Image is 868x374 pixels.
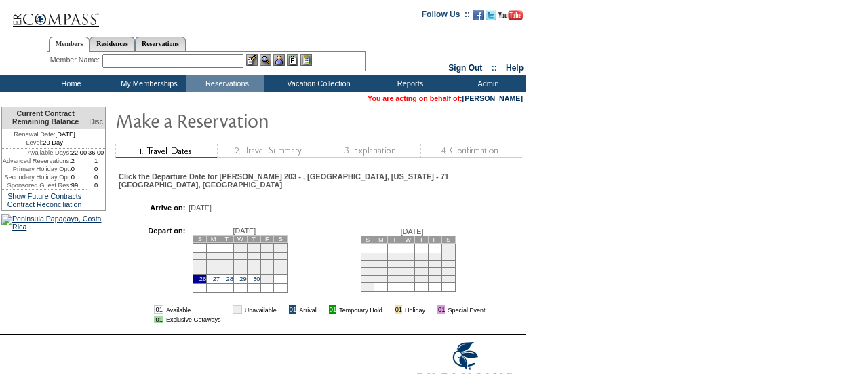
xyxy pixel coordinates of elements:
td: 9 [361,260,374,267]
img: b_edit.gif [246,54,258,66]
td: 99 [71,181,87,189]
td: 6 [415,253,429,260]
td: 27 [415,275,429,282]
td: 22 [441,267,455,275]
td: 13 [207,259,220,267]
td: 9 [247,252,260,259]
td: 15 [441,260,455,267]
td: 16 [361,267,374,275]
img: step1_state2.gif [115,144,217,158]
td: 11 [388,260,401,267]
td: 14 [220,259,234,267]
td: 5 [193,252,207,259]
td: S [274,235,288,242]
img: i.gif [223,306,230,313]
td: 7 [220,252,234,259]
span: Level: [26,138,43,147]
a: 28 [226,276,233,282]
td: 17 [374,267,388,275]
img: i.gif [428,306,435,313]
td: 3 [260,243,274,252]
td: 5 [401,253,415,260]
td: 23 [361,275,374,282]
td: 22 [233,267,247,274]
a: Follow us on Twitter [486,14,496,22]
td: Available [166,305,221,314]
a: Members [49,37,90,52]
span: [DATE] [401,227,424,236]
td: Reservations [186,75,264,92]
img: step2_state1.gif [217,144,319,158]
td: 01 [154,316,163,323]
a: 27 [213,276,220,282]
td: 22.00 [71,149,87,157]
img: i.gif [279,306,286,313]
td: Admin [448,75,526,92]
td: 2 [361,253,374,260]
span: Disc. [89,117,105,126]
a: 29 [239,276,246,282]
td: 01 [437,305,445,314]
td: Available Days: [2,149,71,157]
td: 20 [207,267,220,274]
a: Become our fan on Facebook [473,14,484,22]
img: step4_state1.gif [420,144,522,158]
td: 21 [428,267,441,275]
td: Temporary Hold [339,305,382,314]
td: Reports [370,75,448,92]
td: Depart on: [125,227,185,296]
td: 13 [415,260,429,267]
td: 15 [233,259,247,267]
a: Contract Reconciliation [7,200,82,208]
td: 01 [395,305,402,314]
td: M [374,236,388,243]
td: 12 [401,260,415,267]
td: 24 [374,275,388,282]
td: 18 [274,259,288,267]
td: Current Contract Remaining Balance [2,107,87,129]
div: Click the Departure Date for [PERSON_NAME] 203 - , [GEOGRAPHIC_DATA], [US_STATE] - 71 [GEOGRAPHIC... [119,172,521,189]
td: 21 [220,267,234,274]
td: 1 [233,243,247,252]
td: 2 [247,243,260,252]
img: i.gif [319,306,326,313]
a: Sign Out [448,63,482,73]
td: Sponsored Guest Res: [2,181,71,189]
td: My Memberships [108,75,186,92]
a: Show Future Contracts [7,192,81,200]
td: 19 [193,267,207,274]
td: 0 [71,173,87,181]
td: 4 [388,253,401,260]
span: [DATE] [189,204,212,212]
img: b_calculator.gif [300,54,312,66]
img: Reservations [287,54,298,66]
a: Residences [90,37,135,51]
td: 01 [233,305,241,314]
td: S [193,235,207,242]
td: Primary Holiday Opt: [2,165,71,173]
span: :: [492,63,497,73]
td: Arrival [299,305,317,314]
td: F [428,236,441,243]
td: 30 [361,282,374,291]
td: Holiday [405,305,425,314]
td: 20 Day [2,138,87,149]
td: T [388,236,401,243]
td: Special Event [448,305,485,314]
img: Impersonate [273,54,285,66]
td: 8 [441,253,455,260]
td: 24 [260,267,274,274]
td: 26 [401,275,415,282]
td: Secondary Holiday Opt: [2,173,71,181]
td: 26 [193,274,207,283]
td: 36.00 [87,149,105,157]
a: [PERSON_NAME] [462,94,523,102]
td: 31 [260,274,274,283]
td: 10 [374,260,388,267]
td: 1 [441,244,455,253]
td: S [361,236,374,243]
img: Peninsula Papagayo, Costa Rica [1,214,106,231]
span: Renewal Date: [14,130,55,138]
td: 01 [289,305,296,314]
a: 30 [253,276,260,282]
